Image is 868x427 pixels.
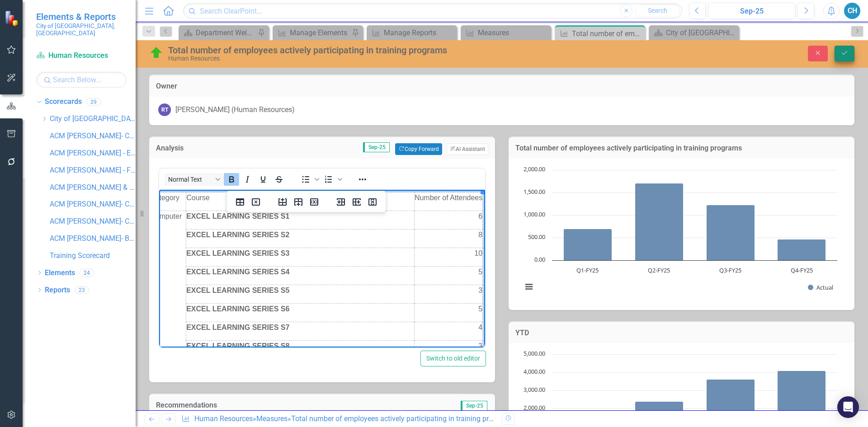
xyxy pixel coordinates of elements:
[36,11,127,22] span: Elements & Reports
[420,351,486,366] button: Switch to old editor
[168,45,545,55] div: Total number of employees actively participating in training programs
[27,115,130,123] strong: EXCEL LEARNING SERIES S6
[291,414,513,423] div: Total number of employees actively participating in training programs
[778,239,826,260] path: Q4-FY25, 463. Actual.
[719,266,741,274] text: Q3-FY25
[255,77,323,88] p: 5
[27,78,130,86] strong: EXCEL LEARNING SERIES S4
[181,414,495,424] div: » »
[384,27,455,38] div: Manage Reports
[255,173,271,186] button: Underline
[75,286,89,294] div: 23
[707,205,755,260] path: Q3-FY25, 1,229. Actual.
[291,196,306,208] button: Insert row after
[50,234,136,244] a: ACM [PERSON_NAME]- Business Diversity
[255,151,323,162] p: 3
[515,329,848,337] h3: YTD
[27,41,130,49] strong: EXCEL LEARNING SERIES S2
[224,173,239,186] button: Bold
[290,27,349,38] div: Manage Elements
[36,72,127,88] input: Search Below...
[168,55,545,62] div: Human Resources
[365,196,380,208] button: Delete column
[255,40,323,51] p: 8
[256,414,288,423] a: Measures
[159,190,485,347] iframe: Rich Text Area
[86,98,101,106] div: 29
[50,165,136,176] a: ACM [PERSON_NAME] - Fire Rescue
[447,143,488,155] button: AI Assistant
[808,283,833,291] button: Show Actual
[524,210,545,218] text: 1,000.00
[45,285,70,296] a: Reports
[528,233,545,241] text: 500.00
[27,23,130,30] strong: EXCEL LEARNING SERIES S1
[271,173,287,186] button: Strikethrough
[50,131,136,141] a: ACM [PERSON_NAME]- Community Development -
[478,27,549,38] div: Measures
[36,51,127,61] a: Human Resources
[321,173,344,186] div: Numbered list
[175,105,295,115] div: [PERSON_NAME] (Human Resources)
[523,281,535,293] button: View chart menu, Chart
[27,60,130,67] strong: EXCEL LEARNING SERIES S3
[80,269,94,277] div: 24
[232,196,248,208] button: Table properties
[307,196,322,208] button: Delete row
[395,143,442,155] button: Copy Forward
[50,148,136,159] a: ACM [PERSON_NAME] - Economic & Business Development
[149,46,164,60] img: On Target
[708,3,795,19] button: Sep-25
[844,3,860,19] button: CH
[45,268,75,278] a: Elements
[363,142,390,152] span: Sep-25
[524,385,545,394] text: 3,000.00
[837,396,859,418] div: Open Intercom Messenger
[255,132,323,143] p: 4
[50,251,136,261] a: Training Scorecard
[27,152,130,160] strong: EXCEL LEARNING SERIES S8
[564,229,612,260] path: Q1-FY25, 695. Actual.
[518,165,842,301] svg: Interactive chart
[45,97,82,107] a: Scorecards
[461,401,487,411] span: Sep-25
[355,173,370,186] button: Reveal or hide additional toolbar items
[165,173,223,186] button: Block Normal Text
[463,27,549,38] a: Measures
[524,349,545,357] text: 5,000.00
[36,22,127,37] small: City of [GEOGRAPHIC_DATA], [GEOGRAPHIC_DATA]
[27,3,255,14] p: Course
[50,114,136,124] a: City of [GEOGRAPHIC_DATA], [GEOGRAPHIC_DATA]
[333,196,349,208] button: Insert column before
[524,165,545,173] text: 2,000.00
[255,114,323,125] p: 5
[27,97,130,104] strong: EXCEL LEARNING SERIES S5
[50,183,136,193] a: ACM [PERSON_NAME] & Recreation
[50,216,136,227] a: ACM [PERSON_NAME]- C.A.R.E
[635,5,680,17] button: Search
[298,173,321,186] div: Bullet list
[369,27,455,38] a: Manage Reports
[255,95,323,106] p: 3
[524,367,545,375] text: 4,000.00
[635,183,684,260] path: Q2-FY25, 1,701. Actual.
[196,27,255,38] div: Department Welcome
[158,103,171,116] div: RT
[572,28,643,39] div: Total number of employees actively participating in training programs
[518,165,845,301] div: Chart. Highcharts interactive chart.
[666,27,737,38] div: City of [GEOGRAPHIC_DATA]
[349,196,364,208] button: Insert column after
[712,6,792,17] div: Sep-25
[255,21,323,32] p: 6
[524,188,545,196] text: 1,500.00
[5,10,20,26] img: ClearPoint Strategy
[791,266,813,274] text: Q4-FY25
[50,199,136,210] a: ACM [PERSON_NAME]- Cultural Affairs
[524,404,545,412] text: 2,000.00
[168,176,212,183] span: Normal Text
[648,266,670,274] text: Q2-FY25
[248,196,264,208] button: Delete table
[183,3,682,19] input: Search ClearPoint...
[255,58,323,69] p: 10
